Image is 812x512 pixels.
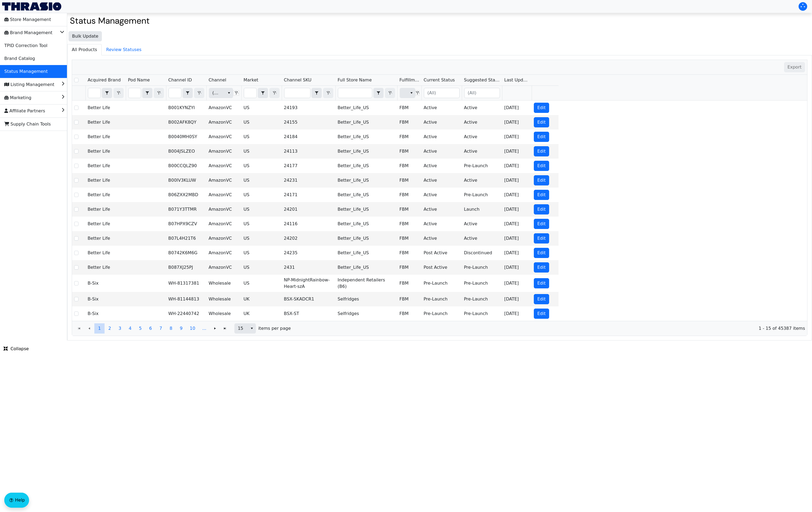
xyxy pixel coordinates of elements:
td: FBM [397,217,421,231]
td: UK [241,292,282,306]
span: Edit [537,119,546,126]
td: [DATE] [502,202,532,217]
input: (All) [464,88,500,98]
span: Edit [537,134,546,140]
span: Supply Chain Tools [4,120,51,128]
td: AmazonVC [206,159,241,173]
td: [DATE] [502,188,532,202]
td: US [241,159,282,173]
button: Edit [534,161,549,171]
span: 10 [190,325,195,332]
td: Better_Life_US [335,130,397,144]
input: Select Row [74,135,78,139]
span: 4 [129,325,131,332]
span: Edit [537,105,546,111]
td: Wholesale [206,306,241,321]
span: Edit [537,221,546,227]
td: [DATE] [502,115,532,130]
td: FBM [397,306,421,321]
td: Better Life [85,115,126,130]
td: UK [241,306,282,321]
span: Listing Management [4,80,54,89]
td: AmazonVC [206,101,241,115]
span: Edit [537,264,546,271]
td: Better Life [85,202,126,217]
td: AmazonVC [206,144,241,159]
td: [DATE] [502,275,532,292]
td: Pre-Launch [462,275,502,292]
button: select [258,88,268,98]
span: Fulfillment [399,77,419,83]
button: select [312,88,321,98]
td: Launch [462,202,502,217]
td: BSX-ST [282,306,335,321]
span: Choose Operator [312,88,322,98]
input: Select Row [74,297,78,301]
button: Edit [534,117,549,127]
td: B001KYNZYI [166,101,206,115]
td: FBM [397,173,421,188]
button: select [248,324,256,333]
td: Selfridges [335,306,397,321]
span: Edit [537,280,546,287]
td: Active [421,231,462,246]
td: B-Six [85,275,126,292]
td: US [241,260,282,275]
input: Select Row [74,281,78,285]
button: Export [784,62,805,72]
td: Better Life [85,144,126,159]
td: Pre-Launch [462,260,502,275]
button: Go to the next page [210,323,220,334]
input: Select Row [74,312,78,316]
td: Pre-Launch [421,306,462,321]
th: Filter [397,86,421,101]
button: Bulk Update [69,31,102,41]
td: Better Life [85,246,126,260]
button: Page 5 [135,323,145,334]
span: Channel [209,77,226,83]
button: Edit [534,219,549,229]
span: 3 [119,325,121,332]
td: Better Life [85,188,126,202]
input: Filter [169,88,181,98]
button: Page 8 [166,323,176,334]
th: Filter [85,86,126,101]
td: Pre-Launch [462,292,502,306]
td: BSX-SKADCR1 [282,292,335,306]
th: Filter [282,86,335,101]
th: Filter [241,86,282,101]
input: Select Row [74,222,78,226]
td: [DATE] [502,260,532,275]
button: Edit [534,294,549,304]
td: Selfridges [335,292,397,306]
td: Post Active [421,246,462,260]
button: Page 3 [115,323,125,334]
td: NP-MidnightRainbow-Heart-szA [282,275,335,292]
td: Active [421,144,462,159]
td: Active [462,217,502,231]
td: B071Y3TTMR [166,202,206,217]
td: 24177 [282,159,335,173]
span: 9 [180,325,183,332]
input: Select Row [74,207,78,212]
span: Last Update [504,77,530,83]
input: Select Row [74,178,78,182]
span: Edit [537,163,546,169]
td: Better_Life_US [335,202,397,217]
td: Better Life [85,260,126,275]
span: 5 [139,325,142,332]
span: 7 [159,325,162,332]
td: B06ZXX2MBD [166,188,206,202]
span: 6 [149,325,152,332]
td: US [241,101,282,115]
td: B002AFK8QY [166,115,206,130]
span: items per page [258,325,291,332]
td: Pre-Launch [421,275,462,292]
td: Pre-Launch [462,306,502,321]
td: [DATE] [502,159,532,173]
td: 24202 [282,231,335,246]
td: US [241,173,282,188]
td: Better_Life_US [335,101,397,115]
td: AmazonVC [206,173,241,188]
td: WH-81317381 [166,275,206,292]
